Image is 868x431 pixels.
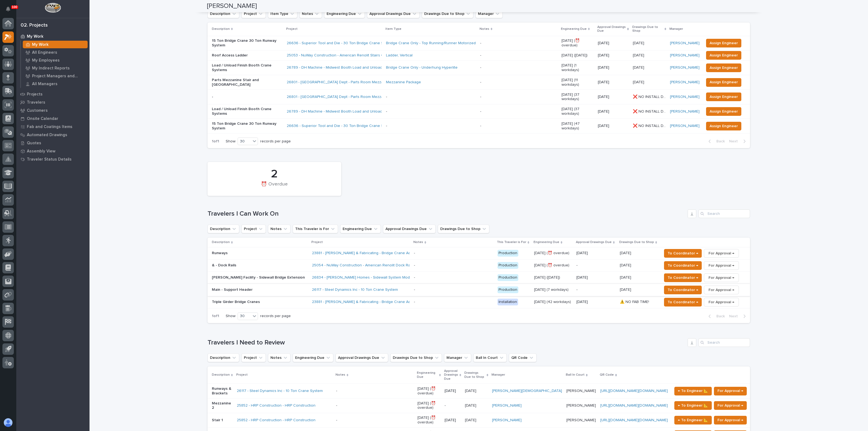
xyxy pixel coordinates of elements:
span: For Approval → [709,287,734,293]
button: ← To Engineer 📐 [674,401,712,410]
button: For Approval → [704,298,739,307]
p: & - Dock Rails [212,263,307,268]
h1: Travelers I Need to Review [208,339,685,347]
button: Ball In Court [473,353,507,362]
a: All Engineers [21,49,90,56]
span: For Approval → [717,417,743,423]
a: [PERSON_NAME] [492,418,522,423]
p: [DATE] [620,250,632,256]
input: Search [698,338,750,347]
p: [DATE] [576,300,615,304]
button: Assign Engineer [706,107,741,116]
button: For Approval → [704,261,739,270]
p: Approval Drawings Due [444,368,458,382]
a: 26636 - Superior Tool and Die - 30 Ton Bridge Crane System (2) 15 Ton Double Girder [287,41,437,46]
span: Assign Engineer [710,79,738,85]
span: Next [729,314,741,319]
p: [DATE] [598,95,628,99]
a: 26801 - [GEOGRAPHIC_DATA] Dept - Parts Room Mezzanine and Stairs with Gate [287,95,427,99]
button: For Approval → [714,387,747,395]
p: records per page [260,139,291,144]
tr: Runways & Brackets26117 - Steel Dynamics Inc - 10 Ton Crane System - [DATE] (⏰ overdue)[DATE][DAT... [208,384,755,398]
p: [DATE] [620,286,632,292]
div: - [414,275,415,280]
button: Engineering Due [324,9,365,18]
p: [DATE] ([DATE]) [561,53,594,58]
p: All Managers [32,82,58,87]
p: [DATE] [576,275,615,280]
button: Project [241,353,266,362]
h1: Travelers I Can Work On [208,210,685,218]
span: Assign Engineer [710,108,738,115]
p: Drawings Due to Shop [464,370,485,380]
p: [DATE] (⏰ overdue) [561,39,594,48]
div: - [480,124,481,128]
a: My Work [21,41,90,48]
div: - [336,403,337,408]
p: - [386,95,476,99]
div: - [480,65,481,70]
a: 23881 - [PERSON_NAME] & Fabricating - Bridge Crane Addition [312,300,420,304]
a: 26789 - DH Machine - Midwest Booth Load and Unload Station [287,65,395,70]
div: - [414,263,415,268]
p: Engineering Due [417,370,438,380]
a: [PERSON_NAME] [670,124,700,128]
tr: Main - Support Header26117 - Steel Dynamics Inc - 10 Ton Crane System - Production[DATE] (7 workd... [208,284,750,296]
button: ← To Engineer 📐 [674,387,712,395]
a: [PERSON_NAME] [670,80,700,85]
a: Onsite Calendar [16,114,90,123]
p: Manager [669,26,683,32]
p: Onsite Calendar [27,116,58,121]
p: Load / Unload Finish Booth Crane Systems [212,63,282,72]
button: Notes [268,225,291,233]
div: Production [497,274,518,281]
tr: Mezzanine 225852 - HRP Construction - HRP Construction - [DATE] (⏰ overdue)-[DATE][DATE] [PERSON_... [208,398,755,413]
p: [PERSON_NAME] [566,418,596,423]
p: Stair 1 [212,418,232,423]
span: To Coordinator → [668,287,698,293]
button: Item Type [268,9,297,18]
div: 30 [238,139,251,144]
p: [PERSON_NAME] [566,389,596,393]
button: This Traveler is For [293,225,338,233]
p: Project [311,239,323,245]
a: Project Managers and Engineers [21,72,90,80]
tr: Roof Access Ladder25053 - NuWay Construction - American Renolit Stairs Guardrail and Roof Ladder ... [208,50,750,60]
p: [DATE] (37 workdays) [561,107,594,116]
button: For Approval → [704,249,739,258]
button: Notes [299,9,322,18]
a: [URL][DOMAIN_NAME][DOMAIN_NAME] [600,389,668,393]
span: For Approval → [717,388,743,394]
button: Back [704,139,727,144]
button: Next [727,139,750,144]
div: - [480,109,481,114]
p: [DATE] (42 workdays) [534,300,572,304]
a: My Work [16,32,90,40]
div: - [336,418,337,423]
a: Travelers [16,98,90,106]
p: [DATE] [620,262,632,268]
button: Assign Engineer [706,63,741,72]
h2: [PERSON_NAME] [207,2,257,10]
a: 26636 - Superior Tool and Die - 30 Ton Bridge Crane System (2) 15 Ton Double Girder [287,124,437,128]
p: 100 [12,5,17,9]
button: Approval Drawings Due [383,225,436,233]
a: [PERSON_NAME] [670,65,700,70]
p: Notes [480,26,489,32]
p: Notes [336,372,345,378]
p: Mezzanine 2 [212,401,232,410]
p: [DATE] [633,40,645,46]
tr: Triple Girder Bridge Cranes23881 - [PERSON_NAME] & Fabricating - Bridge Crane Addition - Installa... [208,296,750,308]
p: - [386,109,476,114]
button: Approval Drawings Due [367,9,420,18]
a: All Managers [21,80,90,88]
a: Mezzanine Package [386,80,421,85]
p: [DATE] ([DATE]) [534,275,572,280]
p: QR Code [600,372,614,378]
p: [DATE] [465,388,477,393]
p: Travelers [27,100,45,105]
div: ⏰ Overdue [217,181,332,193]
p: Project [286,26,298,32]
p: Notes [413,239,423,245]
